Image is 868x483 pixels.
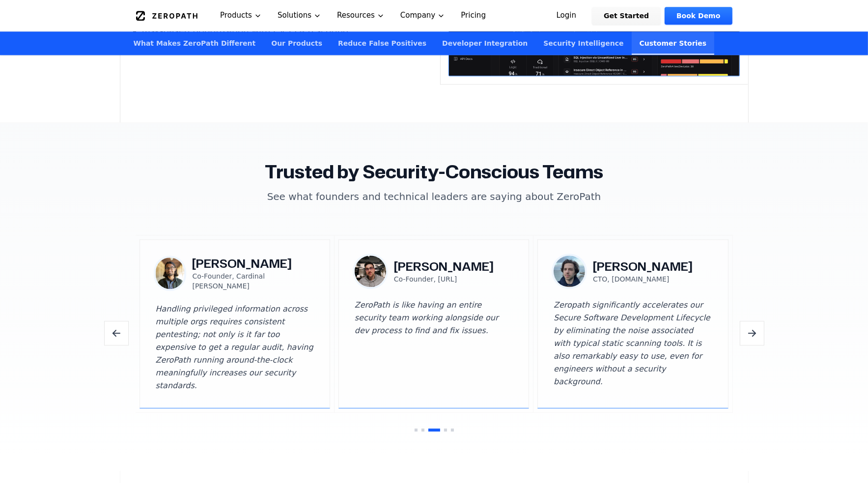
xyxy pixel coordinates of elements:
[554,299,712,392] blockquote: Zeropath significantly accelerates our Secure Software Development Lifecycle by eliminating the n...
[394,274,494,284] p: Co-Founder, [URL]
[554,256,585,287] img: Yaacov Tarko
[126,31,264,55] a: What Makes ZeroPath Different
[421,428,424,431] button: Go to testimonial 2
[665,7,732,25] a: Book Demo
[246,190,623,203] p: See what founders and technical leaders are saying about ZeroPath
[415,428,418,431] button: Go to testimonial 1
[355,256,386,287] img: Jake Anderson
[136,162,733,182] h2: Trusted by Security-Conscious Teams
[593,258,693,274] h3: [PERSON_NAME]
[545,7,588,25] a: Login
[593,274,693,284] p: CTO, [DOMAIN_NAME]
[192,271,313,291] p: Co-Founder, Cardinal [PERSON_NAME]
[428,428,440,431] button: Go to testimonial 3
[444,428,447,431] button: Go to testimonial 4
[330,31,434,55] a: Reduce False Positives
[632,31,715,55] a: Customer Stories
[434,31,535,55] a: Developer Integration
[156,257,185,289] img: Muhammad Khattak
[451,428,454,431] button: Go to testimonial 5
[535,31,631,55] a: Security Intelligence
[740,321,764,345] button: Next testimonials
[104,321,129,345] button: Previous testimonials
[394,258,494,274] h3: [PERSON_NAME]
[355,299,513,392] blockquote: ZeroPath is like having an entire security team working alongside our dev process to find and fix...
[263,31,330,55] a: Our Products
[592,7,661,25] a: Get Started
[156,303,314,392] blockquote: Handling privileged information across multiple orgs requires consistent pentesting; not only is ...
[192,256,313,271] h3: [PERSON_NAME]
